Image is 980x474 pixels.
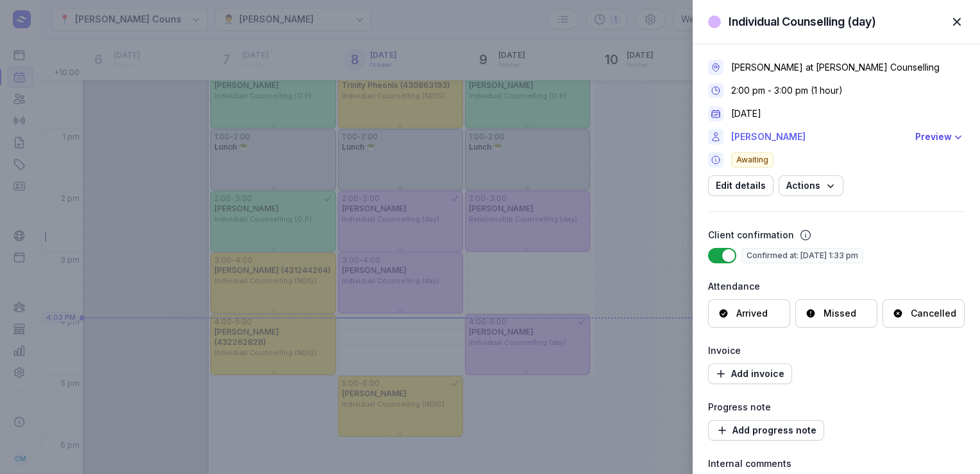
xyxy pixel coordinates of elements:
span: Edit details [716,178,766,193]
div: Missed [824,307,856,320]
button: Preview [915,129,965,145]
div: Preview [915,129,952,145]
div: Attendance [708,279,965,294]
div: Individual Counselling (day) [729,14,876,30]
div: 2:00 pm - 3:00 pm (1 hour) [731,84,843,97]
span: Actions [786,178,836,193]
div: Invoice [708,343,965,358]
div: Internal comments [708,456,965,471]
a: [PERSON_NAME] [731,129,908,145]
div: Progress note [708,399,965,415]
button: Actions [779,175,843,196]
div: [PERSON_NAME] at [PERSON_NAME] Counselling [731,61,940,74]
div: Arrived [736,307,768,320]
div: Client confirmation [708,227,794,243]
span: Add progress note [716,423,816,438]
div: [DATE] [731,107,761,120]
span: Add invoice [716,366,784,382]
div: Cancelled [911,307,956,320]
span: Awaiting [731,152,773,168]
span: Confirmed at: [DATE] 1:33 pm [741,248,863,263]
button: Edit details [708,175,773,196]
